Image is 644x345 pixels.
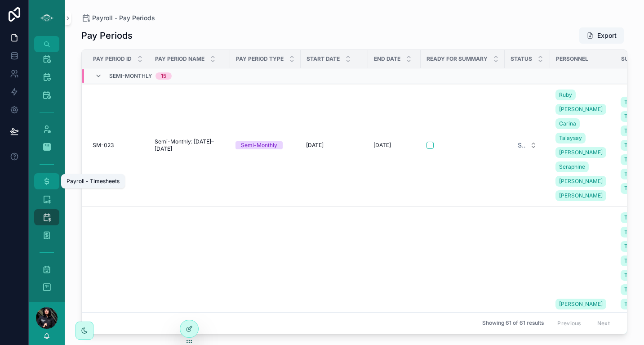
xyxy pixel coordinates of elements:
span: Pay Period Type [236,55,284,63]
span: Pay Period Name [155,55,204,63]
span: [PERSON_NAME] [559,149,603,156]
a: [DATE] [306,142,363,149]
span: [DATE] [373,142,391,149]
div: 15 [161,72,166,80]
a: [PERSON_NAME] [555,299,606,309]
span: Ruby [559,91,572,99]
div: Semi-Monthly [241,141,277,149]
a: SM-023 [93,142,144,149]
span: Showing 61 of 61 results [482,320,544,327]
a: [PERSON_NAME] [555,176,606,187]
a: Carina [555,118,580,129]
span: TS0361 [624,300,644,308]
span: Select a Status [518,141,526,150]
a: Select Button [510,137,545,154]
span: Ready for Summary [426,55,488,63]
a: [PERSON_NAME] [555,190,606,201]
img: App logo [40,11,54,25]
a: [PERSON_NAME] [555,104,606,115]
span: [DATE] [306,142,324,149]
span: TS0371 [624,272,644,279]
h1: Pay Periods [81,29,133,42]
a: Payroll - Pay Periods [81,13,155,22]
span: Talaysay [559,134,582,142]
span: Semi-Monthly [109,72,152,80]
span: Status [511,55,532,63]
span: Start Date [306,55,340,63]
button: Select Button [511,137,544,153]
span: [PERSON_NAME] [559,178,603,185]
span: Payroll - Pay Periods [92,13,155,22]
div: Payroll - Timesheets [67,178,120,185]
span: End Date [374,55,400,63]
span: [PERSON_NAME] [559,300,603,308]
span: Personnel [556,55,588,63]
button: Export [579,27,624,44]
a: Ruby[PERSON_NAME]CarinaTalaysay[PERSON_NAME]Seraphine[PERSON_NAME][PERSON_NAME] [555,88,610,203]
a: Semi-Monthly [235,141,295,149]
div: scrollable content [29,52,65,302]
a: [PERSON_NAME] [555,147,606,158]
a: Seraphine [555,161,589,172]
span: [PERSON_NAME] [559,106,603,113]
a: Semi-Monthly: [DATE]–[DATE] [155,138,225,152]
span: Carina [559,120,576,127]
span: SM-023 [93,142,114,149]
a: Talaysay [555,133,586,143]
span: Seraphine [559,163,585,170]
a: Ruby [555,90,576,100]
span: [PERSON_NAME] [559,192,603,199]
span: Pay Period ID [93,55,132,63]
a: [DATE] [373,142,415,149]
